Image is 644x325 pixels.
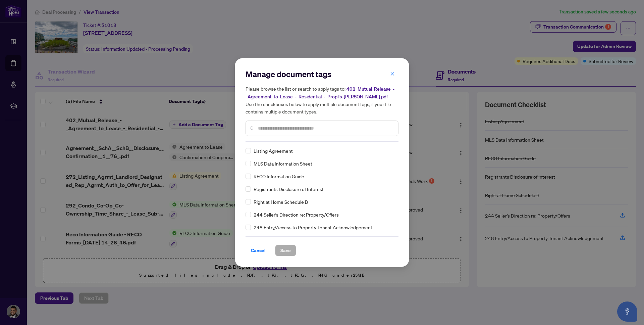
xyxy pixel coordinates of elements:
span: close [390,72,395,76]
span: MLS Data Information Sheet [254,160,312,167]
span: Listing Agreement [254,147,293,154]
h5: Please browse the list or search to apply tags to: Use the checkboxes below to apply multiple doc... [246,85,398,115]
span: Right at Home Schedule B [254,198,308,205]
span: Cancel [251,245,266,256]
span: Registrants Disclosure of Interest [254,185,324,193]
button: Cancel [246,245,271,256]
span: 244 Seller’s Direction re: Property/Offers [254,211,339,218]
h2: Manage document tags [246,69,398,80]
span: RECO Information Guide [254,173,304,180]
span: 248 Entry/Access to Property Tenant Acknowledgement [254,224,372,231]
button: Save [275,245,296,256]
button: Open asap [617,301,637,322]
